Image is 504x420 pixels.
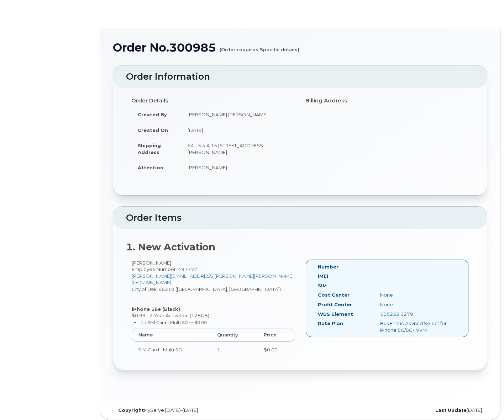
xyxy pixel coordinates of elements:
label: Cost Center [318,292,350,298]
small: 1 x SIM Card - Multi 5G — $0.00 [141,320,207,325]
td: 1 [211,342,257,357]
div: MyServe [DATE]–[DATE] [113,408,238,413]
div: [DATE] [362,408,487,413]
td: [PERSON_NAME] [181,160,295,175]
label: Rate Plan [318,320,343,327]
strong: Created By [138,112,167,117]
th: Quantity [211,329,257,341]
h4: Order Details [131,98,295,104]
div: 105253.1279 [375,311,462,318]
div: Bus Enhnc Advncd Select for iPhone 5G/5G+ VVM [375,320,462,333]
h4: Billing Address [305,98,469,104]
div: None [375,292,462,298]
strong: Shipping Address [138,143,161,155]
div: [PERSON_NAME] City of Use: 66219 ([GEOGRAPHIC_DATA], [GEOGRAPHIC_DATA]) $0.99 - 2 Year Activation... [126,260,300,363]
strong: Attention [138,165,163,170]
label: SIM [318,282,327,289]
strong: 1. New Activation [126,241,215,253]
strong: Last Update [435,408,467,413]
label: IMEI [318,273,328,280]
h2: Order Information [126,72,474,82]
h2: Order Items [126,213,474,223]
td: [PERSON_NAME].[PERSON_NAME] [181,107,295,122]
strong: iPhone 16e (Black) [132,306,180,312]
td: [DATE] [181,122,295,138]
th: Price [257,329,295,341]
div: None [375,301,462,308]
strong: Created On [138,127,168,133]
td: $0.00 [257,342,295,357]
span: Employee Number: 497772 [132,266,197,272]
td: K4 - 3.4.A.15 [STREET_ADDRESS][PERSON_NAME] [181,138,295,160]
label: WBS Element [318,311,353,318]
label: Profit Center [318,301,352,308]
td: SIM Card - Multi 5G [132,342,211,357]
h1: Order No.300985 [113,41,487,54]
th: Name [132,329,211,341]
a: [PERSON_NAME][EMAIL_ADDRESS][PERSON_NAME][PERSON_NAME][DOMAIN_NAME] [132,273,294,286]
strong: Copyright [118,408,144,413]
small: (Order requires Specific details) [220,41,299,52]
label: Number [318,264,338,270]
